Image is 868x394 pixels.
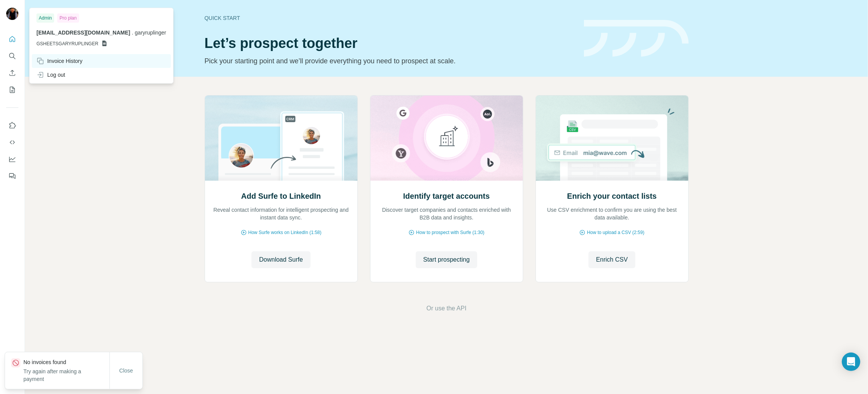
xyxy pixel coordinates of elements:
[205,56,575,66] p: Pick your starting point and we’ll provide everything you need to prospect at scale.
[36,57,83,65] div: Invoice History
[6,66,18,80] button: Enrich CSV
[57,13,79,23] div: Pro plan
[6,135,18,149] button: Use Surfe API
[36,30,130,36] span: [EMAIL_ADDRESS][DOMAIN_NAME]
[135,30,166,36] span: garyruplinger
[6,49,18,63] button: Search
[6,152,18,166] button: Dashboard
[6,32,18,46] button: Quick start
[23,368,109,383] p: Try again after making a payment
[6,169,18,183] button: Feedback
[587,229,644,236] span: How to upload a CSV (2:59)
[259,255,303,264] span: Download Surfe
[416,251,478,268] button: Start prospecting
[370,96,523,181] img: Identify target accounts
[36,71,65,79] div: Log out
[213,206,350,221] p: Reveal contact information for intelligent prospecting and instant data sync.
[205,14,575,22] div: Quick start
[6,83,18,97] button: My lists
[251,251,311,268] button: Download Surfe
[403,191,490,201] h2: Identify target accounts
[241,191,321,201] h2: Add Surfe to LinkedIn
[596,255,628,264] span: Enrich CSV
[114,364,139,378] button: Close
[36,13,54,23] div: Admin
[842,353,860,371] div: Open Intercom Messenger
[248,229,322,236] span: How Surfe works on LinkedIn (1:58)
[567,191,656,201] h2: Enrich your contact lists
[427,304,466,313] button: Or use the API
[205,96,358,181] img: Add Surfe to LinkedIn
[6,119,18,132] button: Use Surfe on LinkedIn
[584,20,689,57] img: banner
[205,36,575,51] h1: Let’s prospect together
[132,30,133,36] span: .
[416,229,484,236] span: How to prospect with Surfe (1:30)
[544,206,681,221] p: Use CSV enrichment to confirm you are using the best data available.
[6,8,18,20] img: Avatar
[119,367,133,374] span: Close
[589,251,636,268] button: Enrich CSV
[536,96,689,181] img: Enrich your contact lists
[423,255,470,264] span: Start prospecting
[23,358,109,366] p: No invoices found
[378,206,515,221] p: Discover target companies and contacts enriched with B2B data and insights.
[36,40,98,47] span: GSHEETSGARYRUPLINGER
